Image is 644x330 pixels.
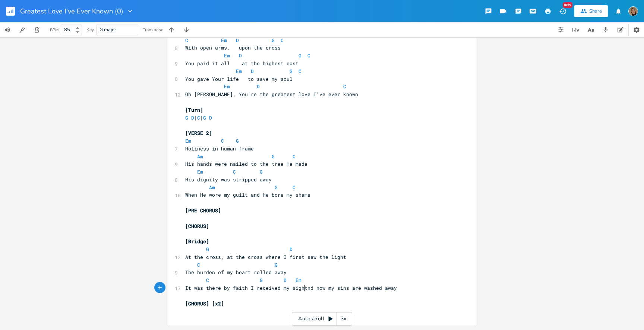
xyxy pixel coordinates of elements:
span: C [293,184,296,191]
span: Oh [PERSON_NAME], You're the greatest love I've ever known [185,91,358,98]
div: Key [86,28,94,32]
span: C [206,277,209,283]
div: BPM [50,28,59,32]
span: Em [185,137,191,144]
span: G [290,68,293,74]
span: D [239,52,242,59]
span: G [272,37,275,44]
button: New [555,4,570,18]
span: [CHORUS] [x2] [185,300,224,307]
span: G [275,261,278,268]
span: When He wore my guilt and He bore my shame [185,191,310,198]
span: C [299,68,302,74]
span: C [233,168,236,175]
span: His hands were nailed to the tree He made [185,161,307,167]
span: Em [236,68,242,74]
span: C [221,137,224,144]
span: G [272,153,275,160]
span: C [293,153,296,160]
span: | | [185,114,212,121]
span: His dignity was stripped away [185,176,272,183]
span: D [257,83,260,90]
span: At the cross, at the cross where I first saw the light [185,254,346,260]
div: Share [589,8,602,15]
span: Greatest Love I've Ever Known (0) [20,8,123,15]
span: D [284,277,287,283]
span: G [203,114,206,121]
span: G [275,184,278,191]
span: C [197,114,200,121]
span: [CHORUS] [185,223,209,229]
div: New [563,2,572,8]
span: G [185,114,188,121]
span: Em [197,168,203,175]
span: G major [100,26,116,33]
span: [PRE CHORUS] [185,207,221,214]
span: D [251,68,254,74]
span: D [209,114,212,121]
span: G [299,52,302,59]
button: Share [574,5,608,17]
span: C [343,83,346,90]
span: C [185,37,188,44]
span: Holiness in human frame [185,145,254,152]
span: [Turn] [185,107,203,113]
span: D [191,114,194,121]
span: With open arms, upon the cross [185,44,281,51]
span: Em [221,37,227,44]
span: Am [209,184,215,191]
div: 3x [337,312,350,326]
div: Transpose [143,28,163,32]
span: Am [197,153,203,160]
img: Fior Murua [628,6,638,16]
span: The burden of my heart rolled away [185,269,287,276]
span: G [260,277,263,283]
span: C [197,261,200,268]
span: It was there by faith I received my sightnd now my sins are washed away [185,285,397,291]
span: D [290,246,293,253]
span: G [260,168,263,175]
span: Em [296,277,302,283]
span: You paid it all at the highest cost [185,60,299,67]
span: Em [224,83,230,90]
span: C [307,52,310,59]
span: C [281,37,284,44]
div: Autoscroll [292,312,352,326]
span: G [206,246,209,253]
span: [VERSE 2] [185,130,212,136]
span: [Bridge] [185,238,209,245]
span: D [236,37,239,44]
span: Em [224,52,230,59]
span: You gave Your life to save my soul [185,76,293,82]
span: G [236,137,239,144]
